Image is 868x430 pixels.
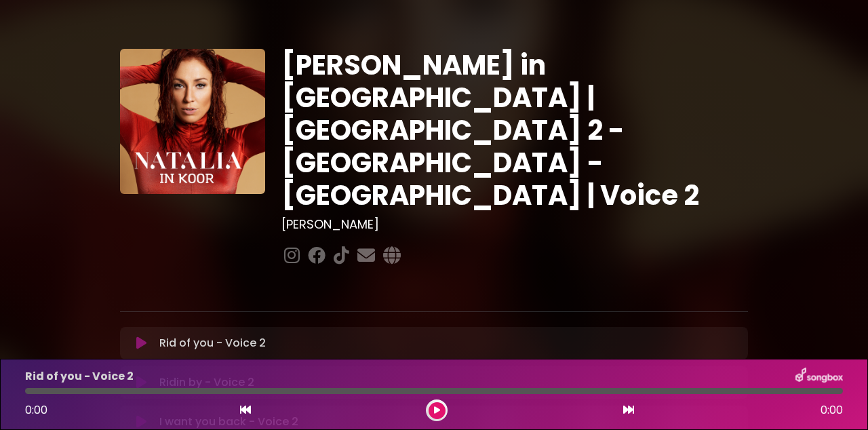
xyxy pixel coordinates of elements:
span: 0:00 [25,402,47,418]
p: Rid of you - Voice 2 [159,335,266,351]
img: songbox-logo-white.png [795,368,843,385]
h3: [PERSON_NAME] [281,217,749,232]
h1: [PERSON_NAME] in [GEOGRAPHIC_DATA] | [GEOGRAPHIC_DATA] 2 - [GEOGRAPHIC_DATA] - [GEOGRAPHIC_DATA] ... [281,49,749,212]
img: YTVS25JmS9CLUqXqkEhs [120,49,265,194]
p: Rid of you - Voice 2 [25,368,134,385]
span: 0:00 [821,402,843,418]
